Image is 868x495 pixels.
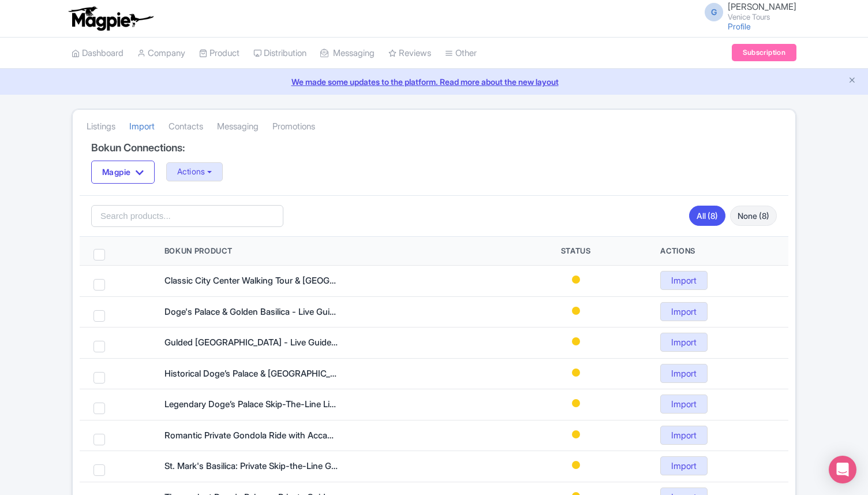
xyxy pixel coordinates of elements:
a: We made some updates to the platform. Read more about the new layout [7,76,861,88]
a: Messaging [217,111,259,143]
span: [PERSON_NAME] [728,1,796,12]
th: Status [505,237,647,266]
a: Subscription [732,44,796,61]
a: Import [660,271,708,290]
div: Open Intercom Messenger [829,456,856,483]
a: Import [660,456,708,475]
a: Listings [87,111,115,143]
a: Reviews [388,38,431,69]
a: Profile [728,21,751,31]
small: Venice Tours [728,13,796,21]
div: Historical Doge’s Palace & St. Mark's Basilica - guided tour + San Marco History Gallery [164,367,338,381]
a: Messaging [320,38,375,69]
img: logo-ab69f6fb50320c5b225c76a69d11143b.png [66,6,155,31]
input: Search products... [91,205,283,227]
a: Dashboard [72,38,124,69]
button: Magpie [91,161,155,184]
th: Actions [646,237,788,266]
a: Import [660,364,708,383]
a: Company [137,38,185,69]
th: Bokun Product [151,237,505,266]
div: Romantic Private Gondola Ride with Accademia Bridge View + App Commentary [164,429,338,442]
span: G [705,3,723,21]
a: Import [660,333,708,352]
a: Contacts [169,111,203,143]
a: None (8) [730,206,777,226]
div: Classic City Center Walking Tour & Rialto Bridge Panorama [164,274,338,288]
a: Import [660,426,708,445]
h4: Bokun Connections: [91,142,777,154]
a: Import [660,302,708,321]
a: Promotions [272,111,315,143]
div: Legendary Doge’s Palace Skip-The-Line Live Guided Tour + History Gallery [164,398,338,411]
a: Product [199,38,240,69]
div: St. Mark's Basilica: Private Skip-the-Line Guided Tour [164,460,338,473]
button: Actions [166,162,223,181]
div: Gulded Basilica of St. Mark & Museum - Live Guided Tour + San Marco History Gallery [164,336,338,349]
a: Import [660,394,708,414]
div: Doge's Palace & Golden Basilica - Live Guided Tour With Terrace Access [164,306,338,319]
button: Close announcement [848,75,856,88]
a: Import [129,111,155,143]
a: All (8) [689,206,725,226]
a: Distribution [253,38,306,69]
a: G [PERSON_NAME] Venice Tours [698,2,796,21]
a: Other [445,38,477,69]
